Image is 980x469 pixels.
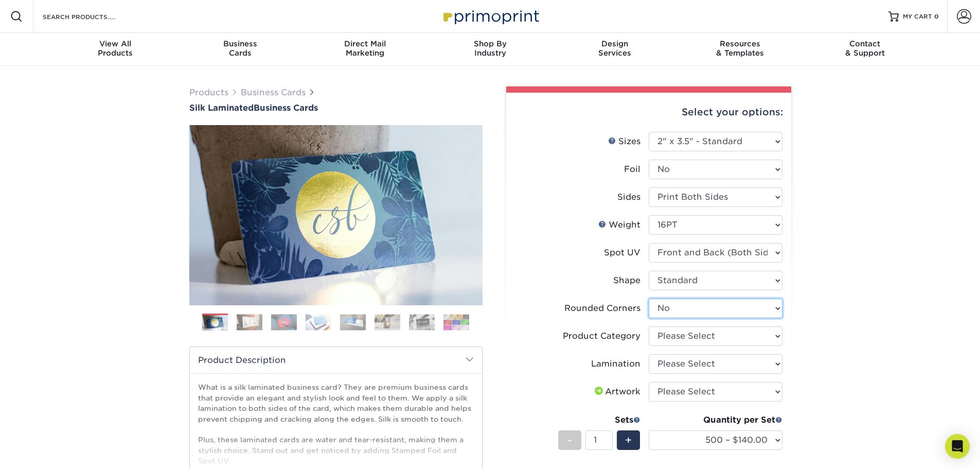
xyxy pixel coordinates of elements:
[409,314,435,330] img: Business Cards 07
[903,12,932,21] span: MY CART
[427,39,553,58] div: Industry
[53,39,178,58] div: Products
[564,302,640,315] div: Rounded Corners
[189,68,483,362] img: Silk Laminated 01
[945,434,970,459] div: Open Intercom Messenger
[53,33,178,66] a: View AllProducts
[302,33,427,66] a: Direct MailMarketing
[514,93,783,132] div: Select your options:
[591,358,640,370] div: Lamination
[3,438,87,465] iframe: Google Customer Reviews
[190,347,482,373] h2: Product Description
[202,310,228,336] img: Business Cards 01
[624,163,640,176] div: Foil
[189,88,228,97] a: Products
[593,386,640,398] div: Artwork
[553,39,678,58] div: Services
[678,33,803,66] a: Resources& Templates
[189,103,483,113] a: Silk LaminatedBusiness Cards
[598,219,640,231] div: Weight
[608,135,640,148] div: Sizes
[553,33,678,66] a: DesignServices
[439,5,542,27] img: Primoprint
[189,103,483,113] h1: Business Cards
[553,39,678,48] span: Design
[340,314,366,330] img: Business Cards 05
[427,39,553,48] span: Shop By
[306,314,331,330] img: Business Cards 04
[375,314,400,330] img: Business Cards 06
[42,10,142,23] input: SEARCH PRODUCTS.....
[302,39,427,58] div: Marketing
[934,13,939,20] span: 0
[427,33,553,66] a: Shop ByIndustry
[271,314,297,330] img: Business Cards 03
[567,432,572,448] span: -
[625,432,632,448] span: +
[613,274,640,287] div: Shape
[302,39,427,48] span: Direct Mail
[443,314,469,330] img: Business Cards 08
[563,330,640,342] div: Product Category
[649,414,782,426] div: Quantity per Set
[177,39,302,58] div: Cards
[53,39,178,48] span: View All
[558,414,640,426] div: Sets
[604,247,640,259] div: Spot UV
[617,191,640,203] div: Sides
[241,88,306,97] a: Business Cards
[803,39,928,58] div: & Support
[189,103,254,113] span: Silk Laminated
[177,39,302,48] span: Business
[177,33,302,66] a: BusinessCards
[678,39,803,48] span: Resources
[803,39,928,48] span: Contact
[803,33,928,66] a: Contact& Support
[678,39,803,58] div: & Templates
[237,314,262,330] img: Business Cards 02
